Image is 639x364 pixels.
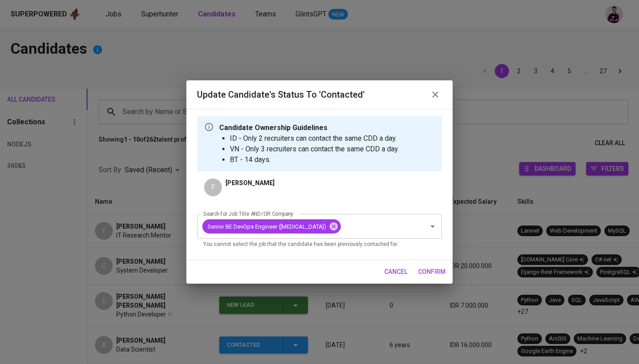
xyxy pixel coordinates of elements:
p: [PERSON_NAME] [225,178,275,187]
p: Candidate Ownership Guidelines [219,123,399,133]
div: Senior BE DevOps Engineer ([MEDICAL_DATA]) [202,219,341,233]
h6: Update Candidate's Status to 'Contacted' [197,87,365,102]
li: VN - Only 3 recruiters can contact the same CDD a day. [230,144,399,154]
li: BT - 14 days. [230,154,399,165]
li: ID - Only 2 recruiters can contact the same CDD a day. [230,133,399,144]
button: Open [426,220,439,233]
span: cancel [384,266,407,277]
span: Senior BE DevOps Engineer ([MEDICAL_DATA]) [202,222,331,231]
div: F [204,178,222,196]
p: You cannot select the job that the candidate has been previously contacted for. [203,240,436,249]
button: confirm [414,264,449,280]
span: confirm [418,266,446,277]
button: cancel [381,264,411,280]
